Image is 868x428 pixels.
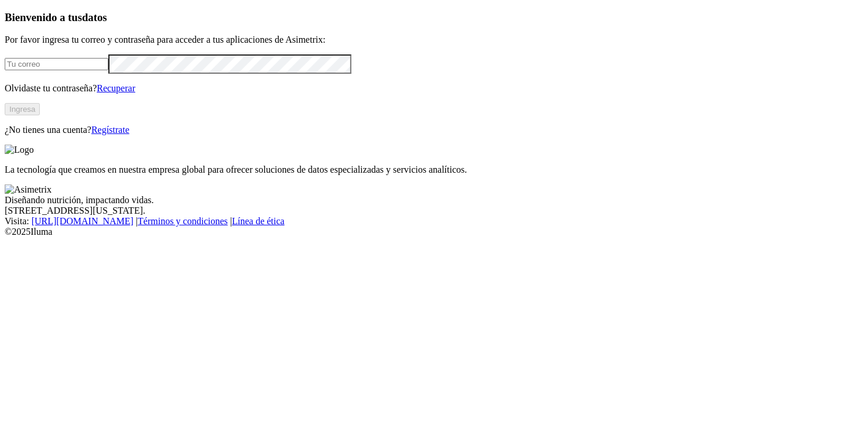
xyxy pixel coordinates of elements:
[232,216,285,226] a: Línea de ética
[82,11,107,23] span: datos
[5,216,863,227] div: Visita : | |
[97,83,135,93] a: Recuperar
[5,165,863,175] p: La tecnología que creamos en nuestra empresa global para ofrecer soluciones de datos especializad...
[5,83,863,94] p: Olvidaste tu contraseña?
[91,125,129,135] a: Regístrate
[5,35,863,45] p: Por favor ingresa tu correo y contraseña para acceder a tus aplicaciones de Asimetrix:
[5,184,52,195] img: Asimetrix
[5,125,863,135] p: ¿No tienes una cuenta?
[5,206,863,216] div: [STREET_ADDRESS][US_STATE].
[5,227,863,237] div: © 2025 Iluma
[138,216,228,226] a: Términos y condiciones
[5,145,34,155] img: Logo
[5,103,40,115] button: Ingresa
[5,11,863,24] h3: Bienvenido a tus
[5,58,108,70] input: Tu correo
[32,216,134,226] a: [URL][DOMAIN_NAME]
[5,195,863,206] div: Diseñando nutrición, impactando vidas.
